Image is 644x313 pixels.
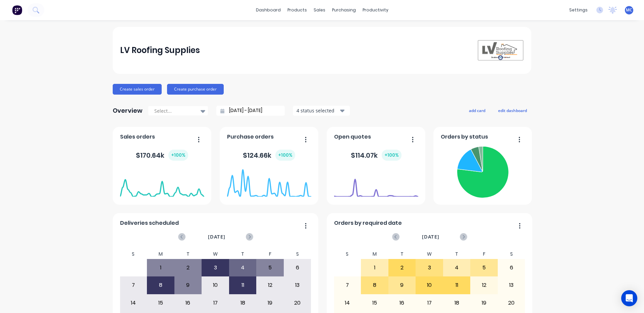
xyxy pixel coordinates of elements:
[243,150,295,161] div: $ 124.66k
[257,259,283,276] div: 5
[257,295,283,311] div: 19
[471,277,497,294] div: 12
[284,295,311,311] div: 20
[202,295,229,311] div: 17
[229,259,256,276] div: 4
[120,133,155,141] span: Sales orders
[334,219,402,227] span: Orders by required date
[136,150,188,161] div: $ 170.64k
[334,133,371,141] span: Open quotes
[229,277,256,294] div: 11
[361,277,388,294] div: 8
[113,104,143,117] div: Overview
[443,259,470,276] div: 4
[361,249,388,259] div: M
[257,277,283,294] div: 12
[147,249,174,259] div: M
[566,5,591,15] div: settings
[626,7,632,13] span: MC
[498,277,525,294] div: 13
[208,233,225,241] span: [DATE]
[284,249,311,259] div: S
[275,150,295,161] div: + 100 %
[329,5,359,15] div: purchasing
[334,249,361,259] div: S
[471,259,497,276] div: 5
[147,295,174,311] div: 15
[443,295,470,311] div: 18
[284,259,311,276] div: 6
[253,5,284,15] a: dashboard
[202,259,229,276] div: 3
[147,259,174,276] div: 1
[359,5,392,15] div: productivity
[175,259,202,276] div: 2
[12,5,22,15] img: Factory
[498,295,525,311] div: 20
[471,295,497,311] div: 19
[334,277,361,294] div: 7
[416,277,443,294] div: 10
[416,259,443,276] div: 3
[120,277,147,294] div: 7
[310,5,329,15] div: sales
[389,295,416,311] div: 16
[175,277,202,294] div: 9
[174,249,202,259] div: T
[168,150,188,161] div: + 100 %
[361,295,388,311] div: 15
[120,295,147,311] div: 14
[202,249,229,259] div: W
[147,277,174,294] div: 8
[498,249,525,259] div: S
[229,249,257,259] div: T
[297,107,339,114] div: 4 status selected
[120,44,200,57] div: LV Roofing Supplies
[477,40,524,61] img: LV Roofing Supplies
[443,249,471,259] div: T
[284,277,311,294] div: 13
[470,249,498,259] div: F
[293,106,350,116] button: 4 status selected
[389,259,416,276] div: 2
[256,249,284,259] div: F
[167,84,224,95] button: Create purchase order
[113,84,162,95] button: Create sales order
[382,150,401,161] div: + 100 %
[443,277,470,294] div: 11
[175,295,202,311] div: 16
[284,5,310,15] div: products
[388,249,416,259] div: T
[120,249,147,259] div: S
[334,295,361,311] div: 14
[361,259,388,276] div: 1
[422,233,439,241] span: [DATE]
[498,259,525,276] div: 6
[494,106,531,115] button: edit dashboard
[416,295,443,311] div: 17
[202,277,229,294] div: 10
[389,277,416,294] div: 9
[229,295,256,311] div: 18
[351,150,401,161] div: $ 114.07k
[227,133,274,141] span: Purchase orders
[465,106,490,115] button: add card
[621,290,637,306] div: Open Intercom Messenger
[441,133,488,141] span: Orders by status
[416,249,443,259] div: W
